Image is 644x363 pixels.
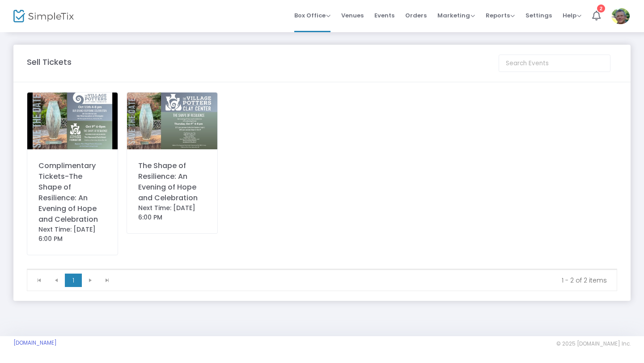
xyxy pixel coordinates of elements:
[294,11,330,20] span: Box Office
[38,160,106,225] div: Complimentary Tickets-The Shape of Resilience: An Evening of Hope and Celebration
[38,225,106,244] div: Next Time: [DATE] 6:00 PM
[122,276,607,285] kendo-pager-info: 1 - 2 of 2 items
[525,4,552,27] span: Settings
[127,93,217,149] img: TVPResidentsPoster24x36in24x38in1000x750px750x472px2.jpg
[405,4,427,27] span: Orders
[65,274,82,287] span: Page 1
[138,160,206,203] div: The Shape of Resilience: An Evening of Hope and Celebration
[486,11,515,20] span: Reports
[138,203,206,222] div: Next Time: [DATE] 6:00 PM
[374,4,394,27] span: Events
[499,55,610,72] input: Search Events
[437,11,475,20] span: Marketing
[27,93,118,149] img: 638897443503877156SavetheDateforSimpleTix.jpg
[563,11,581,20] span: Help
[13,339,57,346] a: [DOMAIN_NAME]
[341,4,364,27] span: Venues
[597,4,605,13] div: 2
[27,56,72,68] m-panel-title: Sell Tickets
[556,340,631,347] span: © 2025 [DOMAIN_NAME] Inc.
